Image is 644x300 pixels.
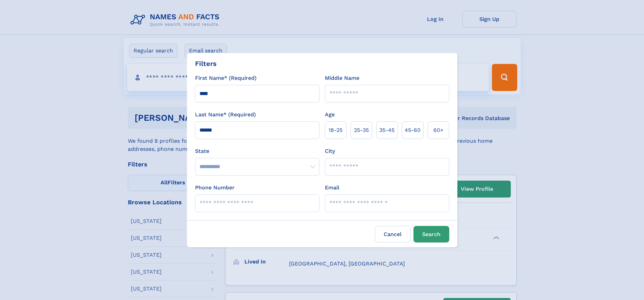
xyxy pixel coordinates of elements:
label: State [195,147,319,155]
label: First Name* (Required) [195,74,257,82]
span: 25‑35 [354,126,369,134]
button: Search [413,226,449,243]
label: Email [325,184,339,192]
span: 60+ [433,126,444,134]
label: Phone Number [195,184,235,192]
label: Middle Name [325,74,359,82]
span: 18‑25 [329,126,342,134]
label: Age [325,111,335,119]
span: 45‑60 [405,126,421,134]
label: Last Name* (Required) [195,111,256,119]
span: 35‑45 [379,126,395,134]
div: Filters [195,59,217,69]
label: Cancel [375,226,411,243]
label: City [325,147,335,155]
